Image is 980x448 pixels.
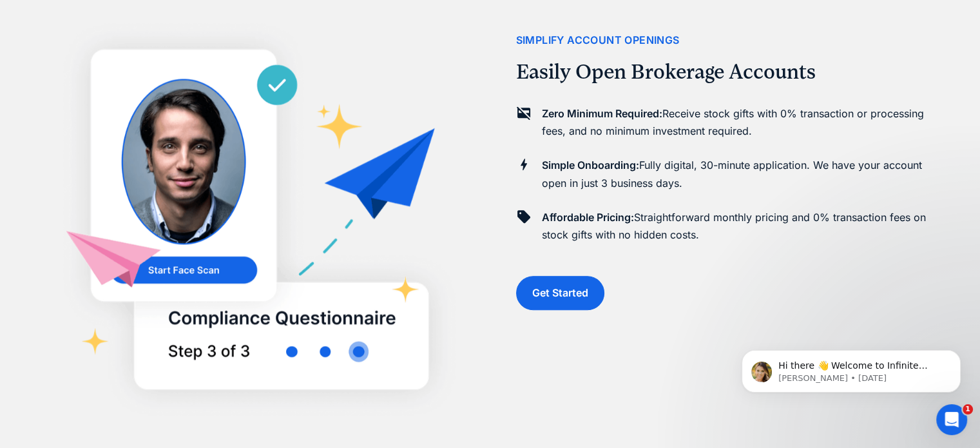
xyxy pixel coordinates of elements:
strong: Zero Minimum Required: [542,107,662,120]
span: 1 [963,404,973,414]
iframe: Intercom live chat [936,404,967,435]
strong: Affordable Pricing: [542,211,634,224]
p: Straightforward monthly pricing and 0% transaction fees on stock gifts with no hidden costs. [542,209,931,244]
p: Receive stock gifts with 0% transaction or processing fees, and no minimum investment required. [542,105,931,140]
strong: Simple Onboarding: [542,159,639,171]
iframe: Intercom notifications message [722,323,980,413]
p: Fully digital, 30-minute application. We have your account open in just 3 business days. [542,157,931,191]
a: Get Started [516,276,604,310]
div: simplify account openings [516,32,680,49]
h2: Easily Open Brokerage Accounts [516,60,816,84]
